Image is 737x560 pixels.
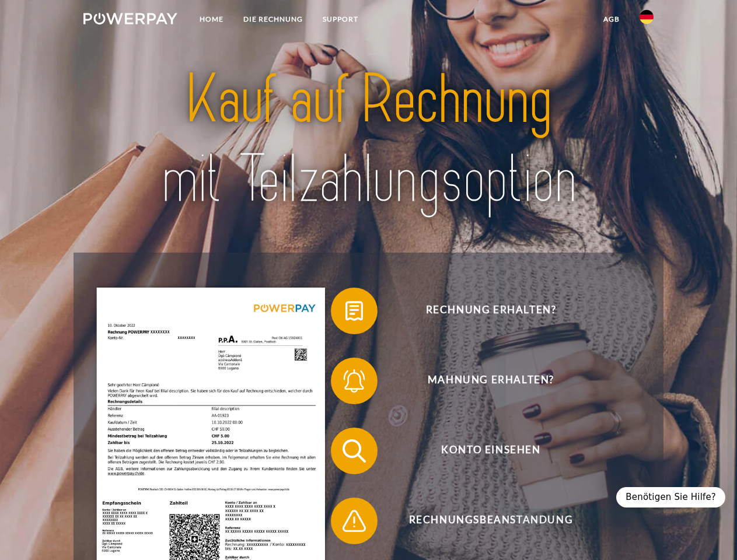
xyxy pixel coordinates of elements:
button: Konto einsehen [331,428,634,474]
button: Rechnung erhalten? [331,288,634,334]
span: Konto einsehen [348,428,634,474]
iframe: Messaging window [506,100,728,509]
span: Mahnung erhalten? [348,358,634,404]
span: Rechnung erhalten? [348,288,634,334]
span: Rechnungsbeanstandung [348,498,634,544]
img: qb_bill.svg [340,296,369,325]
img: logo-powerpay-white.svg [83,13,177,24]
img: qb_warning.svg [340,506,369,535]
a: Home [190,9,233,30]
img: title-powerpay_de.svg [111,56,626,223]
button: Mahnung erhalten? [331,358,634,404]
a: agb [593,9,630,30]
img: qb_bell.svg [340,366,369,395]
button: Rechnungsbeanstandung [331,498,634,544]
img: de [640,10,654,24]
a: SUPPORT [313,9,368,30]
a: DIE RECHNUNG [233,9,313,30]
img: qb_search.svg [340,436,369,466]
